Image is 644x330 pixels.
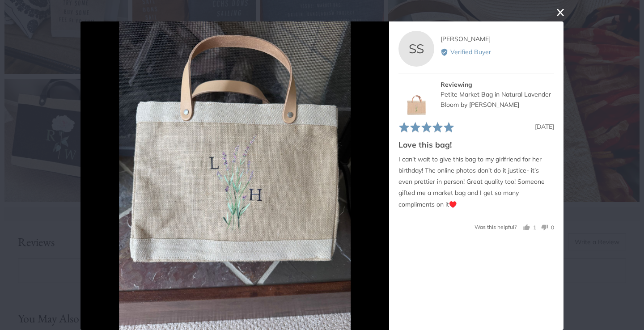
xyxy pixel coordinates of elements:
[441,47,554,57] div: Verified Buyer
[398,31,434,67] div: SS
[398,80,434,115] img: Petite Market Bag in Natural Lavender Bloom by Amy Logsdon
[119,21,351,330] img: Customer image
[398,139,554,150] h2: Love this bag!
[523,223,536,232] button: Yes
[535,122,554,130] span: [DATE]
[441,35,491,43] span: [PERSON_NAME]
[538,223,554,232] button: No
[555,7,566,18] button: close this modal window
[441,80,554,89] div: Reviewing
[475,224,517,230] span: Was this helpful?
[398,154,554,210] p: I can’t wait to give this bag to my girlfriend for her birthday! The online photos don’t do it ju...
[441,89,554,110] div: Petite Market Bag in Natural Lavender Bloom by [PERSON_NAME]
